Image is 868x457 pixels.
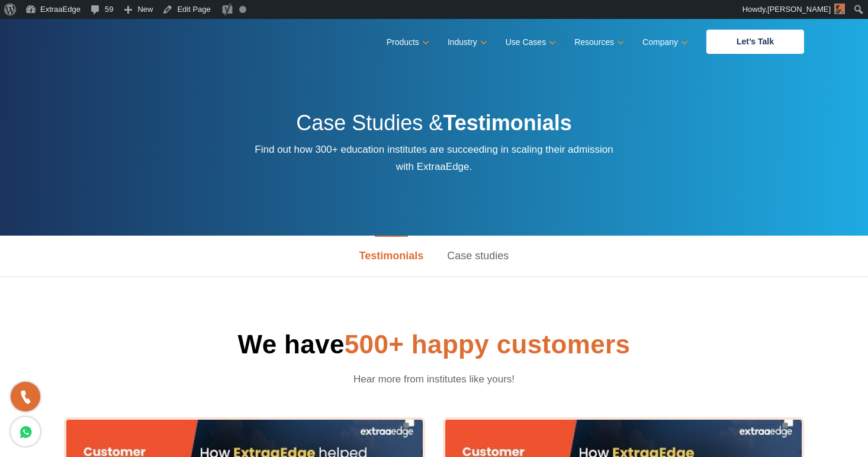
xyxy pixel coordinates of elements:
strong: Testimonials [443,111,571,135]
h1: We have [64,327,804,362]
a: Products [387,34,427,51]
a: Company [642,34,686,51]
a: Case studies [435,236,520,276]
p: Hear more from institutes like yours! [282,371,587,388]
h2: Case Studies & [253,109,615,141]
span: 500+ happy customers [345,330,631,359]
a: Industry [448,34,485,51]
a: Let’s Talk [706,30,804,54]
span: [PERSON_NAME] [767,5,831,14]
a: Use Cases [506,34,554,51]
a: Testimonials [348,236,436,276]
p: Find out how 300+ education institutes are succeeding in scaling their admission with ExtraaEdge. [253,141,615,175]
a: Resources [574,34,622,51]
